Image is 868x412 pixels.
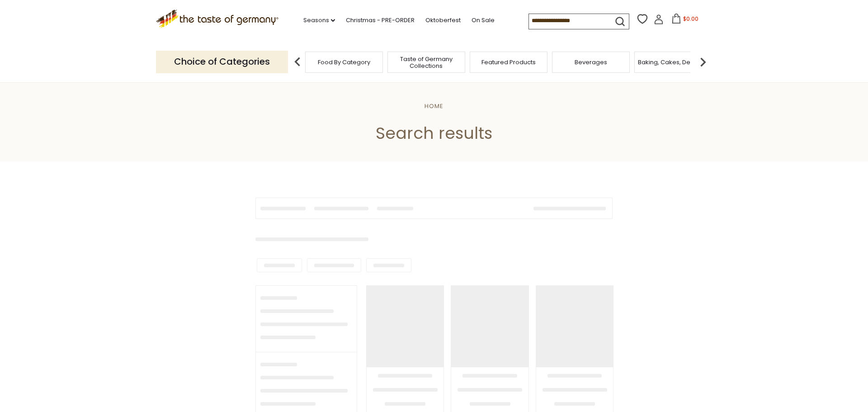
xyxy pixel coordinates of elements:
p: Choice of Categories [156,51,288,73]
img: next arrow [694,53,712,71]
a: Seasons [303,15,335,25]
a: Oktoberfest [425,15,461,25]
a: Christmas - PRE-ORDER [346,15,415,25]
img: previous arrow [288,53,307,71]
a: Taste of Germany Collections [390,56,462,69]
a: Featured Products [481,59,536,66]
span: $0.00 [683,15,698,23]
a: Food By Category [318,59,370,66]
a: Beverages [575,59,607,66]
button: $0.00 [665,14,704,27]
a: On Sale [472,15,495,25]
a: Baking, Cakes, Desserts [638,59,708,66]
a: Home [425,102,443,110]
h1: Search results [28,123,840,143]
